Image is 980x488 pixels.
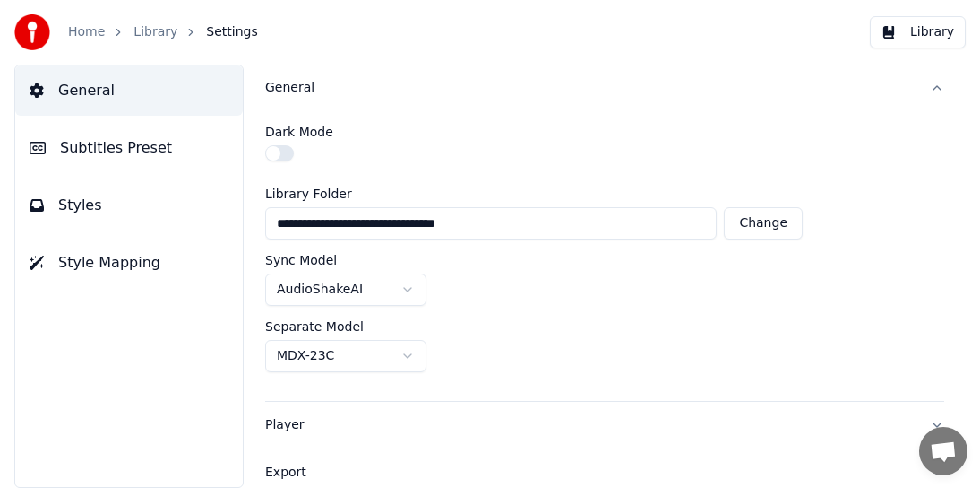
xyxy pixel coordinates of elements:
[265,79,916,97] div: General
[265,320,364,333] label: Separate Model
[58,195,102,216] span: Styles
[265,464,916,482] div: Export
[58,252,160,274] span: Style Mapping
[68,23,258,41] nav: breadcrumb
[58,80,115,101] span: General
[265,416,916,434] div: Player
[15,238,243,288] button: Style Mapping
[265,254,337,266] label: Sync Model
[265,126,333,138] label: Dark Mode
[265,65,944,111] button: General
[206,23,257,41] span: Settings
[15,123,243,173] button: Subtitles Preset
[919,427,967,475] div: Open chat
[724,207,803,240] button: Change
[265,402,944,449] button: Player
[15,180,243,231] button: Styles
[265,111,944,401] div: General
[60,137,172,159] span: Subtitles Preset
[15,65,243,116] button: General
[133,23,177,41] a: Library
[265,187,803,200] label: Library Folder
[870,16,966,48] button: Library
[14,14,50,50] img: youka
[68,23,105,41] a: Home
